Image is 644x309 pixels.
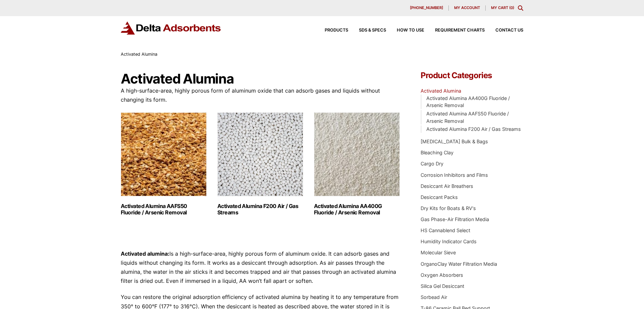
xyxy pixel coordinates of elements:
h2: Activated Alumina F200 Air / Gas Streams [217,203,303,216]
a: [PHONE_NUMBER] [405,5,449,11]
a: HS Cannablend Select [421,227,470,233]
a: Visit product category Activated Alumina F200 Air / Gas Streams [217,112,303,216]
a: Products [314,28,348,33]
img: Delta Adsorbents [121,21,221,35]
h4: Product Categories [421,71,523,80]
a: Contact Us [485,28,523,33]
a: My account [449,5,486,11]
a: My Cart (0) [491,5,514,10]
a: Corrosion Inhibitors and Films [421,172,488,178]
strong: Activated alumina: [121,250,169,257]
a: Molecular Sieve [421,250,456,255]
a: Dry Kits for Boats & RV's [421,205,476,211]
span: How to Use [397,28,424,33]
span: Activated Alumina [121,52,157,57]
h2: Activated Alumina AAFS50 Fluoride / Arsenic Removal [121,203,207,216]
p: Is a high-surface-area, highly porous form of aluminum oxide. It can adsorb gases and liquids wit... [121,249,400,286]
a: How to Use [386,28,424,33]
a: [MEDICAL_DATA] Bulk & Bags [421,139,488,144]
h1: Activated Alumina [121,71,400,86]
a: Desiccant Packs [421,194,458,200]
a: Cargo Dry [421,161,443,166]
a: Bleaching Clay [421,150,453,155]
img: Activated Alumina AA400G Fluoride / Arsenic Removal [314,112,400,196]
a: Sorbead Air [421,294,447,300]
a: Desiccant Air Breathers [421,183,473,189]
a: Activated Alumina AA400G Fluoride / Arsenic Removal [426,95,510,108]
p: A high-surface-area, highly porous form of aluminum oxide that can adsorb gases and liquids witho... [121,86,400,104]
span: Contact Us [495,28,523,33]
span: SDS & SPECS [359,28,386,33]
a: Activated Alumina AAFS50 Fluoride / Arsenic Removal [426,111,509,124]
span: Products [325,28,348,33]
a: Visit product category Activated Alumina AAFS50 Fluoride / Arsenic Removal [121,112,207,216]
span: Requirement Charts [435,28,485,33]
h2: Activated Alumina AA400G Fluoride / Arsenic Removal [314,203,400,216]
span: 0 [511,5,513,10]
a: Oxygen Absorbers [421,272,463,278]
a: Activated Alumina [421,88,461,94]
a: Requirement Charts [424,28,485,33]
a: Activated Alumina F200 Air / Gas Streams [426,126,521,132]
span: My account [454,6,480,10]
a: Humidity Indicator Cards [421,239,477,244]
a: OrganoClay Water Filtration Media [421,261,497,267]
img: Activated Alumina AAFS50 Fluoride / Arsenic Removal [121,112,207,196]
a: SDS & SPECS [348,28,386,33]
div: Toggle Modal Content [518,5,523,11]
a: Gas Phase-Air Filtration Media [421,216,489,222]
a: Visit product category Activated Alumina AA400G Fluoride / Arsenic Removal [314,112,400,216]
a: Silica Gel Desiccant [421,283,464,289]
span: [PHONE_NUMBER] [410,6,443,10]
img: Activated Alumina F200 Air / Gas Streams [217,112,303,196]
